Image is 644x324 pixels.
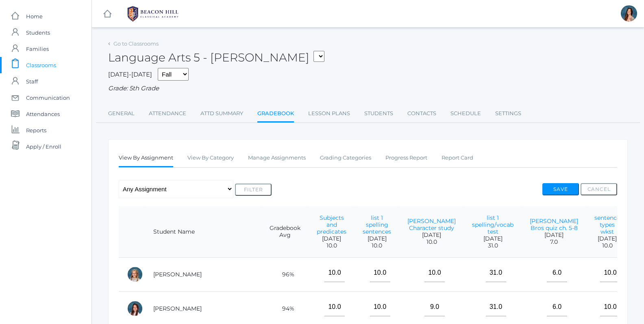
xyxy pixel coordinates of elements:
span: [DATE] [530,232,578,239]
span: [DATE] [594,235,620,242]
span: 10.0 [594,242,620,249]
span: Staff [26,73,38,90]
a: Students [364,105,393,122]
span: Attendances [26,106,60,122]
a: Gradebook [257,105,294,123]
span: 10.0 [363,242,391,249]
span: Families [26,41,49,57]
a: Contacts [407,105,436,122]
div: Grade: 5th Grade [108,84,628,93]
a: [PERSON_NAME] Character study [407,217,456,232]
button: Cancel [581,183,617,195]
button: Save [542,183,579,195]
th: Student Name [145,206,261,258]
img: BHCALogos-05-308ed15e86a5a0abce9b8dd61676a3503ac9727e845dece92d48e8588c001991.png [122,4,183,24]
span: [DATE] [407,232,456,239]
span: 7.0 [530,239,578,245]
div: Paige Albanese [127,266,143,282]
div: Rebecca Salazar [621,5,637,22]
h2: Language Arts 5 - [PERSON_NAME] [108,51,324,64]
a: Lesson Plans [308,105,350,122]
span: Communication [26,90,70,106]
a: Manage Assignments [248,150,306,166]
a: Progress Report [385,150,427,166]
div: Grace Carpenter [127,300,143,317]
a: Go to Classrooms [113,40,159,47]
a: Grading Categories [320,150,371,166]
a: sentence types wkst [594,214,620,235]
span: Apply / Enroll [26,138,61,155]
a: Attd Summary [200,105,243,122]
span: [DATE] [363,235,391,242]
a: Attendance [149,105,186,122]
span: Classrooms [26,57,56,73]
span: 10.0 [317,242,346,249]
td: 96% [261,257,309,291]
a: View By Assignment [119,150,173,167]
a: [PERSON_NAME] [153,271,202,278]
a: Settings [495,105,521,122]
span: Students [26,24,50,41]
span: 10.0 [407,239,456,245]
a: [PERSON_NAME] Bros quiz ch. 5-8 [530,217,578,232]
a: General [108,105,135,122]
span: [DATE] [472,235,513,242]
a: View By Category [187,150,234,166]
span: [DATE] [317,235,346,242]
a: Schedule [450,105,481,122]
a: list 1 spelling/vocab test [472,214,513,235]
span: Home [26,8,43,24]
a: list 1 spelling sentences [363,214,391,235]
span: [DATE]-[DATE] [108,70,152,78]
span: 31.0 [472,242,513,249]
a: Subjects and predicates [317,214,346,235]
button: Filter [235,184,272,196]
th: Gradebook Avg [261,206,309,258]
span: Reports [26,122,46,138]
a: [PERSON_NAME] [153,305,202,312]
a: Report Card [442,150,473,166]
